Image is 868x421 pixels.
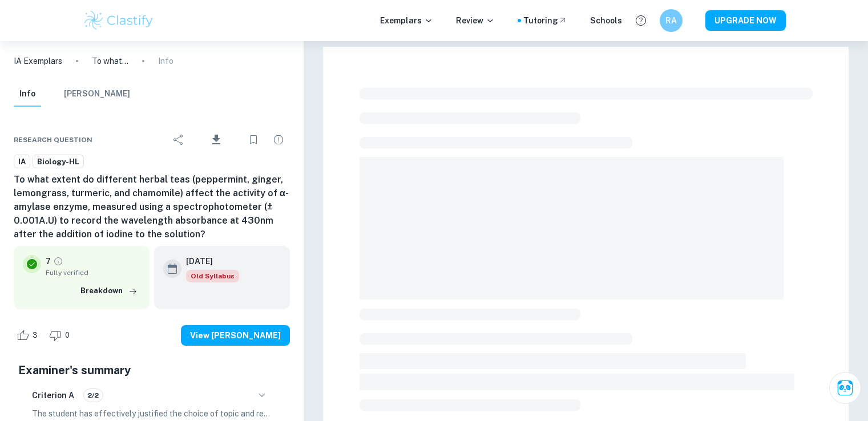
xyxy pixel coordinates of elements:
a: Biology-HL [33,155,84,169]
p: 7 [46,255,51,268]
div: Download [192,125,240,155]
button: RA [660,9,683,32]
img: Clastify logo [83,9,155,32]
button: UPGRADE NOW [705,10,786,31]
a: Grade fully verified [53,256,63,266]
p: To what extent do different herbal teas (peppermint, ginger, lemongrass, turmeric, and chamomile)... [92,55,128,67]
p: The student has effectively justified the choice of topic and research question by emphasizing bo... [32,407,272,420]
p: Exemplars [380,14,433,27]
button: Info [14,82,41,107]
span: Biology-HL [33,156,83,168]
div: Bookmark [242,128,265,151]
span: Fully verified [46,268,140,278]
button: [PERSON_NAME] [64,82,130,107]
span: IA [14,156,30,168]
span: 3 [26,330,44,341]
p: Info [158,55,173,67]
div: Like [14,326,44,345]
button: View [PERSON_NAME] [181,325,290,346]
h6: To what extent do different herbal teas (peppermint, ginger, lemongrass, turmeric, and chamomile)... [14,173,290,241]
div: Share [167,128,190,151]
button: Help and Feedback [631,11,651,30]
a: Tutoring [523,14,567,27]
span: 2/2 [84,390,103,400]
a: IA [14,155,30,169]
button: Breakdown [78,282,140,299]
span: Research question [14,135,92,145]
p: Review [456,14,495,27]
span: Old Syllabus [186,270,239,282]
button: Ask Clai [829,372,861,404]
span: 0 [59,330,76,341]
h6: RA [664,14,677,27]
div: Dislike [46,326,76,345]
h6: Criterion A [32,389,74,402]
div: Starting from the May 2025 session, the Biology IA requirements have changed. It's OK to refer to... [186,270,239,282]
a: Schools [590,14,622,27]
h5: Examiner's summary [18,362,285,379]
a: IA Exemplars [14,55,62,67]
h6: [DATE] [186,255,230,268]
div: Report issue [267,128,290,151]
